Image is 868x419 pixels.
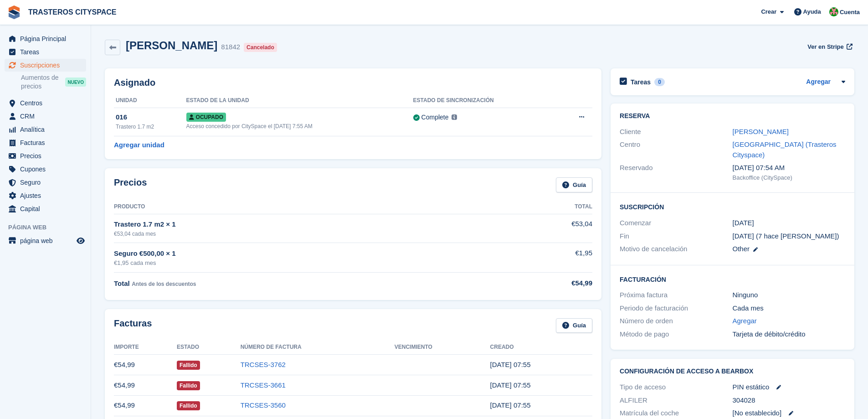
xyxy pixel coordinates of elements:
span: Crear [761,7,776,16]
a: Guía [556,177,592,192]
div: 81842 [221,42,240,52]
span: Antes de los descuentos [132,281,196,287]
time: 2025-09-15 05:55:57 UTC [490,361,531,368]
div: Matrícula del coche [620,408,732,419]
th: Importe [114,340,177,355]
div: Motivo de cancelación [620,244,732,254]
div: Backoffice (CitySpace) [733,173,845,182]
a: menu [5,150,86,162]
div: Tipo de acceso [620,382,732,393]
a: TRCSES-3661 [241,381,286,389]
span: Other [733,245,750,253]
div: Reservado [620,163,732,182]
span: Capital [20,202,75,215]
a: TRCSES-3560 [241,401,286,409]
h2: Facturación [620,274,845,284]
span: Fallido [177,361,200,370]
td: €53,04 [495,214,592,243]
a: menu [5,163,86,176]
span: Página web [8,223,91,232]
div: €54,99 [495,278,592,289]
a: Guía [556,318,592,333]
h2: Facturas [114,318,152,333]
th: Creado [490,340,592,355]
th: Estado de sincronización [413,93,558,108]
div: Cliente [620,127,732,137]
a: [PERSON_NAME] [733,128,789,135]
span: Tareas [20,46,75,58]
div: Complete [421,113,449,122]
div: Trastero 1.7 m2 [116,123,186,131]
span: Suscripciones [20,59,75,72]
img: icon-info-grey-7440780725fd019a000dd9b08b2336e03edf1995a4989e88bcd33f0948082b44.svg [452,114,457,120]
span: página web [20,234,75,247]
div: Seguro €500,00 × 1 [114,248,495,259]
div: Acceso concedido por CitySpace el [DATE] 7:55 AM [186,122,413,130]
time: 2025-04-14 23:00:00 UTC [733,218,754,228]
span: Ver en Stripe [807,42,843,52]
div: PIN estático [733,382,845,393]
div: Próxima factura [620,290,732,300]
a: Agregar unidad [114,140,164,150]
span: Fallido [177,401,200,410]
a: [GEOGRAPHIC_DATA] (Trasteros Cityspace) [733,140,837,159]
span: [DATE] (7 hace [PERSON_NAME]) [733,232,839,240]
span: Cuenta [840,8,860,17]
a: Agregar [806,77,831,88]
a: menu [5,110,86,123]
div: Centro [620,140,732,160]
a: menu [5,32,86,45]
div: Número de orden [620,316,732,326]
time: 2025-08-15 05:55:07 UTC [490,381,531,389]
span: Aumentos de precios [21,73,65,91]
div: €1,95 cada mes [114,259,495,268]
span: Página Principal [20,32,75,45]
td: €54,99 [114,395,177,416]
a: menu [5,136,86,149]
span: Fallido [177,381,200,390]
a: Agregar [733,316,757,326]
a: menu [5,59,86,72]
td: €1,95 [495,243,592,273]
a: menu [5,97,86,109]
img: CitySpace [829,7,838,16]
div: ALFILER [620,395,732,406]
a: menu [5,176,86,189]
div: Cancelado [244,43,277,52]
a: menú [5,234,86,247]
th: Unidad [114,93,186,108]
div: 0 [654,78,665,86]
span: Ajustes [20,189,75,202]
a: TRASTEROS CITYSPACE [25,5,120,20]
h2: Reserva [620,113,845,120]
th: Producto [114,200,495,214]
div: Cada mes [733,303,845,314]
th: Vencimiento [395,340,490,355]
a: menu [5,123,86,136]
h2: Asignado [114,78,592,88]
th: Estado [177,340,241,355]
span: CRM [20,110,75,123]
span: Seguro [20,176,75,189]
span: Ayuda [803,7,821,16]
div: Método de pago [620,329,732,340]
span: Ocupado [186,113,226,122]
h2: [PERSON_NAME] [126,39,217,52]
span: Precios [20,150,75,162]
div: 304028 [733,395,845,406]
th: Número de factura [241,340,395,355]
th: Total [495,200,592,214]
div: [No establecido] [733,408,845,419]
div: 016 [116,112,186,123]
h2: Configuración de acceso a BearBox [620,368,845,375]
a: menu [5,46,86,58]
div: Comenzar [620,218,732,228]
div: Trastero 1.7 m2 × 1 [114,219,495,230]
div: Tarjeta de débito/crédito [733,329,845,340]
div: [DATE] 07:54 AM [733,163,845,173]
div: €53,04 cada mes [114,230,495,238]
a: Ver en Stripe [804,39,854,54]
span: Facturas [20,136,75,149]
span: Analítica [20,123,75,136]
div: NUEVO [65,78,86,87]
